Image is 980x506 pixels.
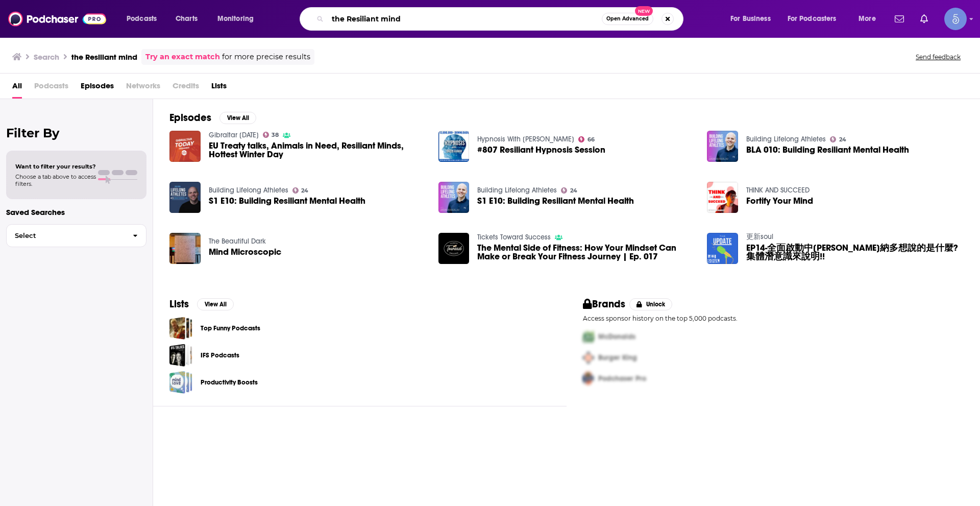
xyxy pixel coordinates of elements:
[169,131,201,162] img: EU Treaty talks, Animals in Need, Resiliant Minds, Hottest Winter Day
[145,51,220,63] a: Try an exact match
[746,186,810,195] a: THINK AND SUCCEED
[6,207,146,217] p: Saved Searches
[6,224,146,247] button: Select
[263,132,279,138] a: 38
[169,111,211,124] h2: Episodes
[859,12,876,26] span: More
[173,78,199,99] span: Credits
[579,326,598,347] img: First Pro Logo
[71,52,137,62] h3: the Resiliant mind
[169,182,201,213] img: S1 E10: Building Resiliant Mental Health
[746,135,826,143] a: Building Lifelong Athletes
[602,13,653,25] button: Open AdvancedNew
[707,233,738,264] img: EP14-全面啟動中李奧納多想說的是什麼?集體潛意識來說明!!
[561,187,577,194] a: 24
[169,317,192,340] a: Top Funny Podcasts
[34,78,68,99] span: Podcasts
[222,51,310,63] span: for more precise results
[723,11,783,27] button: open menu
[944,8,967,30] button: Show profile menu
[15,163,96,170] span: Want to filter your results?
[477,146,605,154] span: #807 Resiliant Hypnosis Session
[839,137,846,142] span: 24
[579,368,598,389] img: Third Pro Logo
[438,131,470,162] img: #807 Resiliant Hypnosis Session
[8,9,106,29] img: Podchaser - Follow, Share and Rate Podcasts
[707,182,738,213] a: Fortify Your Mind
[781,11,851,27] button: open menu
[7,232,125,239] span: Select
[788,12,837,26] span: For Podcasters
[6,126,146,140] h2: Filter By
[707,131,738,162] a: BLA 010: Building Resiliant Mental Health
[309,7,693,31] div: Search podcasts, credits, & more...
[201,323,260,334] a: Top Funny Podcasts
[629,298,673,310] button: Unlock
[201,377,258,388] a: Productivity Boosts
[570,188,577,193] span: 24
[635,6,653,16] span: New
[598,353,637,362] span: Burger King
[176,12,198,26] span: Charts
[209,237,266,246] a: The Beautiful Dark
[210,11,267,27] button: open menu
[598,374,646,383] span: Podchaser Pro
[830,136,846,142] a: 24
[272,133,279,137] span: 38
[209,197,365,205] a: S1 E10: Building Resiliant Mental Health
[127,12,157,26] span: Podcasts
[12,78,22,99] a: All
[606,16,649,21] span: Open Advanced
[81,78,114,99] a: Episodes
[746,232,773,241] a: 更新soul
[201,350,239,361] a: IFS Podcasts
[477,135,574,143] a: Hypnosis With Joseph Clough
[211,78,227,99] a: Lists
[746,197,813,205] span: Fortify Your Mind
[746,244,964,261] a: EP14-全面啟動中李奧納多想說的是什麼?集體潛意識來說明!!
[477,244,695,261] a: The Mental Side of Fitness: How Your Mindset Can Make or Break Your Fitness Journey | Ep. 017
[578,136,595,142] a: 66
[746,244,964,261] span: EP14-全面啟動中[PERSON_NAME]納多想說的是什麼?集體潛意識來說明!!
[477,197,634,205] a: S1 E10: Building Resiliant Mental Health
[579,347,598,368] img: Second Pro Logo
[916,10,932,28] a: Show notifications dropdown
[169,371,192,394] a: Productivity Boosts
[197,298,234,310] button: View All
[209,141,426,159] span: EU Treaty talks, Animals in Need, Resiliant Minds, Hottest Winter Day
[169,11,204,27] a: Charts
[438,233,470,264] img: The Mental Side of Fitness: How Your Mindset Can Make or Break Your Fitness Journey | Ep. 017
[169,344,192,367] a: IFS Podcasts
[328,11,602,27] input: Search podcasts, credits, & more...
[169,233,201,264] img: Mind Microscopic
[209,248,281,256] a: Mind Microscopic
[583,315,964,322] p: Access sponsor history on the top 5,000 podcasts.
[746,146,909,154] a: BLA 010: Building Resiliant Mental Health
[913,53,964,61] button: Send feedback
[438,182,470,213] img: S1 E10: Building Resiliant Mental Health
[169,111,256,124] a: EpisodesView All
[477,186,557,195] a: Building Lifelong Athletes
[219,112,256,124] button: View All
[169,298,189,310] h2: Lists
[34,52,59,62] h3: Search
[587,137,595,142] span: 66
